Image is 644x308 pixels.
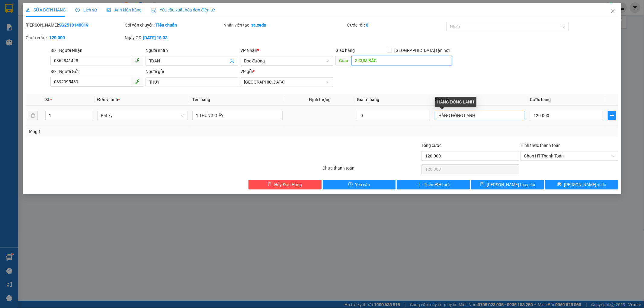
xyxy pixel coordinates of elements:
span: Cước hàng [530,97,551,102]
div: Chưa thanh toán [322,165,421,175]
div: Cước rồi : [347,22,445,28]
span: VP Nhận [241,48,258,53]
li: (c) 2017 [51,29,83,36]
b: Xe Đăng Nhân [8,39,27,67]
img: logo.jpg [66,8,80,22]
span: phone [135,79,139,84]
span: Sài Gòn [244,78,330,87]
span: user-add [230,59,235,63]
span: Giao hàng [335,48,355,53]
button: exclamation-circleYêu cầu [323,180,396,189]
span: edit [26,8,30,12]
span: Thêm ĐH mới [424,181,450,188]
div: Gói vận chuyển: [125,22,223,28]
span: [PERSON_NAME] thay đổi [487,181,535,188]
b: Gửi khách hàng [37,9,60,37]
span: Định lượng [309,97,331,102]
b: [DATE] 18:33 [143,35,168,40]
span: Đơn vị tính [97,97,120,102]
b: [DOMAIN_NAME] [51,23,83,28]
button: plus [608,111,616,120]
button: plusThêm ĐH mới [397,180,470,189]
input: VD: Bàn, Ghế [192,111,283,120]
span: clock-circle [75,8,80,12]
span: save [480,182,485,187]
div: Chưa cước : [26,34,123,41]
div: SĐT Người Gửi [50,68,143,75]
span: Chọn HT Thanh Toán [524,151,615,160]
span: Lịch sử [75,8,97,12]
span: Yêu cầu [355,181,370,188]
span: SL [45,97,50,102]
button: deleteHủy Đơn Hàng [248,180,322,189]
b: sa.xedn [252,23,267,27]
label: Hình thức thanh toán [521,143,561,148]
span: [PERSON_NAME] và In [564,181,606,188]
b: SG2510140019 [59,23,88,27]
span: printer [557,182,562,187]
span: Tên hàng [192,97,210,102]
span: Yêu cầu xuất hóa đơn điện tử [151,8,215,12]
span: plus [417,182,421,187]
button: delete [28,111,38,120]
span: Ảnh kiện hàng [107,8,142,12]
div: [PERSON_NAME]: [26,22,123,28]
div: Tổng: 1 [28,128,248,135]
span: close [610,9,615,14]
span: phone [135,58,139,63]
span: SỬA ĐƠN HÀNG [26,8,66,12]
span: exclamation-circle [348,182,353,187]
span: plus [608,113,616,118]
div: VP gửi [241,68,333,75]
span: Giao [335,56,351,65]
input: Ghi Chú [435,111,525,120]
img: icon [151,8,156,13]
div: HÀNG ĐÔNG LẠNH [435,97,476,107]
div: Người nhận [146,47,238,54]
div: SĐT Người Nhận [50,47,143,54]
div: Người gửi [146,68,238,75]
th: Ghi chú [432,94,527,106]
span: Hủy Đơn Hàng [274,181,302,188]
span: picture [107,8,111,12]
b: 0 [366,23,368,27]
span: Tổng cước [421,143,441,148]
div: Nhân viên tạo: [224,22,346,28]
input: Dọc đường [351,56,452,65]
span: delete [268,182,272,187]
button: save[PERSON_NAME] thay đổi [471,180,544,189]
span: Giá trị hàng [357,97,379,102]
span: Dọc đường [244,56,330,65]
span: [GEOGRAPHIC_DATA] tận nơi [392,47,452,54]
b: 120.000 [49,35,65,40]
b: Tiêu chuẩn [155,23,177,27]
div: Ngày GD: [125,34,223,41]
button: Close [604,3,621,20]
span: Bất kỳ [101,111,184,120]
button: printer[PERSON_NAME] và In [545,180,618,189]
